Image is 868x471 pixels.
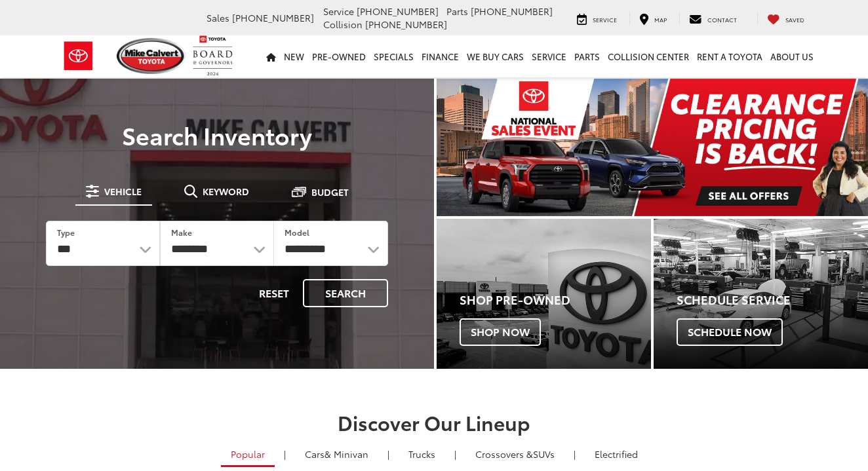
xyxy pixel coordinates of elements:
[437,219,651,369] a: Shop Pre-Owned Shop Now
[570,447,579,461] li: |
[766,35,818,77] a: About Us
[280,35,308,77] a: New
[308,35,370,77] a: Pre-Owned
[203,187,249,196] span: Keyword
[475,447,533,461] span: Crossovers &
[460,293,651,307] h4: Shop Pre-Owned
[323,18,363,31] span: Collision
[471,5,553,18] span: [PHONE_NUMBER]
[303,279,388,307] button: Search
[446,5,468,18] span: Parts
[171,227,192,238] label: Make
[281,447,289,461] li: |
[60,411,808,433] h2: Discover Our Lineup
[677,318,783,346] span: Schedule Now
[357,5,439,18] span: [PHONE_NUMBER]
[57,227,75,238] label: Type
[248,279,300,307] button: Reset
[465,443,564,465] a: SUVs
[384,447,393,461] li: |
[437,79,868,216] img: Clearance Pricing Is Back
[117,38,186,74] img: Mike Calvert Toyota
[654,219,868,369] div: Toyota
[262,35,280,77] a: Home
[28,122,406,148] h3: Search Inventory
[104,187,142,196] span: Vehicle
[528,35,570,77] a: Service
[570,35,604,77] a: Parts
[323,5,354,18] span: Service
[207,11,229,24] span: Sales
[311,187,349,197] span: Budget
[370,35,418,77] a: Specials
[295,443,378,465] a: Cars
[460,318,541,346] span: Shop Now
[285,227,309,238] label: Model
[451,447,460,461] li: |
[437,79,868,216] div: carousel slide number 1 of 1
[463,35,528,77] a: WE BUY CARS
[654,219,868,369] a: Schedule Service Schedule Now
[437,79,868,216] section: Carousel section with vehicle pictures - may contain disclaimers.
[677,293,868,307] h4: Schedule Service
[654,15,667,24] span: Map
[585,443,648,465] a: Electrified
[567,12,627,25] a: Service
[399,443,445,465] a: Trucks
[604,35,693,77] a: Collision Center
[593,15,617,24] span: Service
[707,15,737,24] span: Contact
[437,219,651,369] div: Toyota
[232,11,314,24] span: [PHONE_NUMBER]
[325,447,368,461] span: & Minivan
[418,35,463,77] a: Finance
[365,18,447,31] span: [PHONE_NUMBER]
[693,35,766,77] a: Rent a Toyota
[785,15,804,24] span: Saved
[679,12,747,25] a: Contact
[757,12,814,25] a: My Saved Vehicles
[629,12,677,25] a: Map
[221,443,275,467] a: Popular
[54,35,103,77] img: Toyota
